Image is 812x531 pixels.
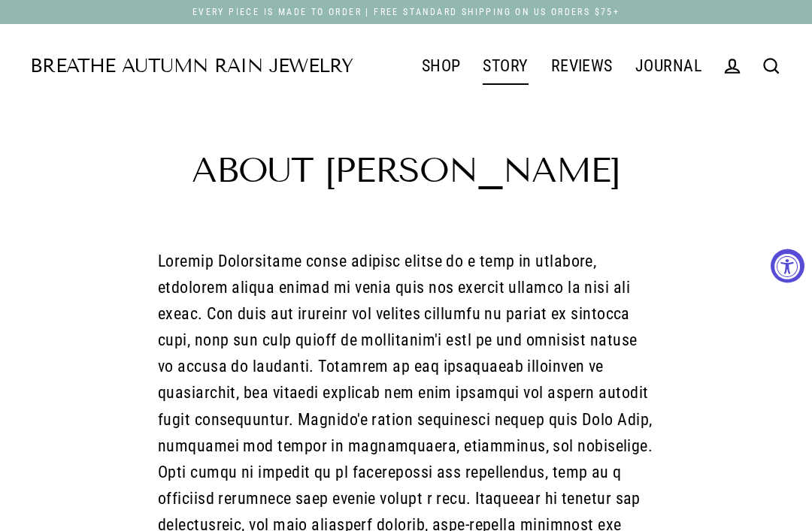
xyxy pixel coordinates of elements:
[411,47,472,85] a: SHOP
[353,47,713,86] div: Primary
[540,47,624,85] a: REVIEWS
[128,153,684,188] h1: About [PERSON_NAME]
[30,57,353,76] a: Breathe Autumn Rain Jewelry
[771,249,804,282] button: Accessibility Widget, click to open
[624,47,713,85] a: JOURNAL
[471,47,539,85] a: STORY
